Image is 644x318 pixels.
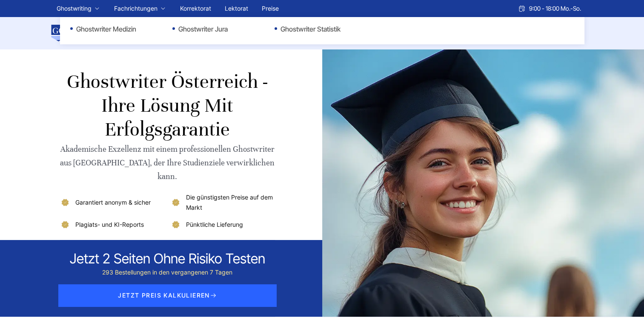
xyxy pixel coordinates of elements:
li: Plagiats- und KI-Reports [60,220,164,230]
a: Korrektorat [180,5,211,12]
li: Die günstigsten Preise auf dem Markt [171,192,275,213]
a: Ghostwriting [57,3,92,14]
img: Garantiert anonym & sicher [60,197,70,208]
img: Schedule [518,5,526,12]
a: Ghostwriter Medizin [70,24,155,34]
a: Fachrichtungen [114,3,157,14]
div: 293 Bestellungen in den vergangenen 7 Tagen [70,267,265,278]
span: JETZT PREIS KALKULIEREN [58,284,276,306]
img: logo wirschreiben [50,25,111,42]
a: Ghostwriter Statistik [275,24,360,34]
li: Garantiert anonym & sicher [60,192,164,213]
h1: Ghostwriter Österreich - Ihre Lösung mit Erfolgsgarantie [60,70,275,142]
div: Jetzt 2 seiten ohne risiko testen [70,250,265,267]
div: Akademische Exzellenz mit einem professionellen Ghostwriter aus [GEOGRAPHIC_DATA], der Ihre Studi... [60,142,275,183]
a: Ghostwriter Jura [172,24,258,34]
a: Lektorat [225,5,248,12]
img: Plagiats- und KI-Reports [60,220,70,230]
img: Die günstigsten Preise auf dem Markt [171,197,181,208]
li: Pünktliche Lieferung [171,220,275,230]
a: Preise [262,5,279,12]
img: Pünktliche Lieferung [171,220,181,230]
span: 9:00 - 18:00 Mo.-So. [529,3,581,14]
